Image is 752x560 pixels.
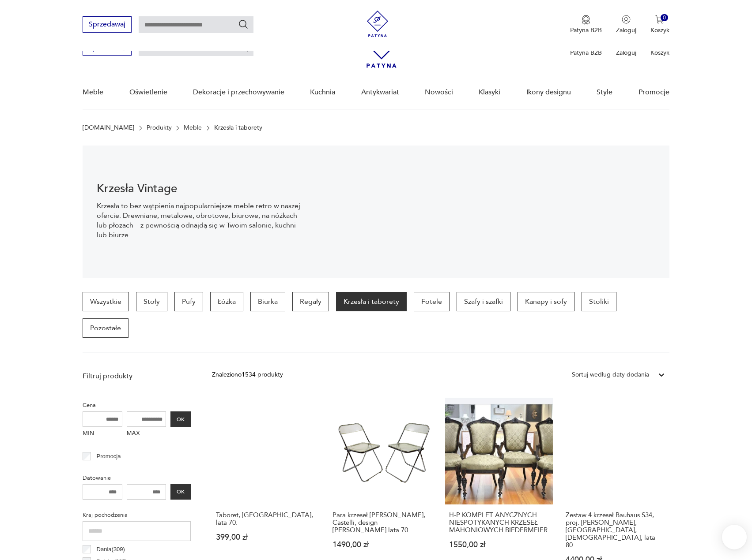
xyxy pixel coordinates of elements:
[526,75,571,109] a: Ikony designu
[83,75,103,109] a: Meble
[570,26,602,34] p: Patyna B2B
[449,511,549,534] h3: H-P KOMPLET ANYCZNYCH NIESPOTYKANYCH KRZESEŁ MAHONIOWYCH BIEDERMEIER
[83,124,134,131] a: [DOMAIN_NAME]
[97,183,303,194] h1: Krzesła Vintage
[622,15,631,24] img: Ikonka użytkownika
[184,124,202,131] a: Meble
[572,370,649,380] div: Sortuj według daty dodania
[210,292,243,311] a: Łóżka
[83,45,132,51] a: Sprzedawaj
[317,146,669,278] img: bc88ca9a7f9d98aff7d4658ec262dcea.jpg
[616,26,636,34] p: Zaloguj
[425,75,453,109] a: Nowości
[250,292,285,311] a: Biurka
[83,400,191,410] p: Cena
[97,545,125,554] p: Dania ( 309 )
[83,292,129,311] a: Wszystkie
[83,427,122,441] label: MIN
[655,15,664,24] img: Ikona koszyka
[650,49,669,57] p: Koszyk
[582,292,616,311] a: Stoliki
[83,510,191,520] p: Kraj pochodzenia
[83,22,132,28] a: Sprzedawaj
[170,411,191,427] button: OK
[214,124,262,131] p: Krzesła i taborety
[650,26,669,34] p: Koszyk
[336,292,407,311] a: Krzesła i taborety
[479,75,500,109] a: Klasyki
[518,292,574,311] a: Kanapy i sofy
[364,11,391,37] img: Patyna - sklep z meblami i dekoracjami vintage
[639,75,669,109] a: Promocje
[83,473,191,483] p: Datowanie
[216,511,316,526] h3: Taboret, [GEOGRAPHIC_DATA], lata 70.
[597,75,612,109] a: Style
[174,292,203,311] a: Pufy
[212,370,283,380] div: Znaleziono 1534 produkty
[292,292,329,311] a: Regały
[449,541,549,549] p: 1550,00 zł
[333,511,432,534] h3: Para krzeseł [PERSON_NAME], Castelli, design [PERSON_NAME] lata 70.
[193,75,284,109] a: Dekoracje i przechowywanie
[97,452,121,461] p: Promocja
[570,49,602,57] p: Patyna B2B
[127,427,166,441] label: MAX
[129,75,167,109] a: Oświetlenie
[83,371,191,381] p: Filtruj produkty
[83,16,132,33] button: Sprzedawaj
[570,15,602,34] a: Ikona medaluPatyna B2B
[361,75,399,109] a: Antykwariat
[566,511,665,549] h3: Zestaw 4 krzeseł Bauhaus S34, proj. [PERSON_NAME], [GEOGRAPHIC_DATA], [DEMOGRAPHIC_DATA], lata 80.
[414,292,450,311] a: Fotele
[147,124,172,131] a: Produkty
[616,15,636,34] button: Zaloguj
[238,19,249,30] button: Szukaj
[616,49,636,57] p: Zaloguj
[216,534,316,541] p: 399,00 zł
[582,15,590,25] img: Ikona medalu
[722,525,747,549] iframe: Smartsupp widget button
[170,484,191,500] button: OK
[83,318,128,338] a: Pozostałe
[457,292,510,311] a: Szafy i szafki
[650,15,669,34] button: 0Koszyk
[661,14,668,22] div: 0
[333,541,432,549] p: 1490,00 zł
[97,201,303,240] p: Krzesła to bez wątpienia najpopularniejsze meble retro w naszej ofercie. Drewniane, metalowe, obr...
[310,75,335,109] a: Kuchnia
[570,15,602,34] button: Patyna B2B
[136,292,167,311] a: Stoły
